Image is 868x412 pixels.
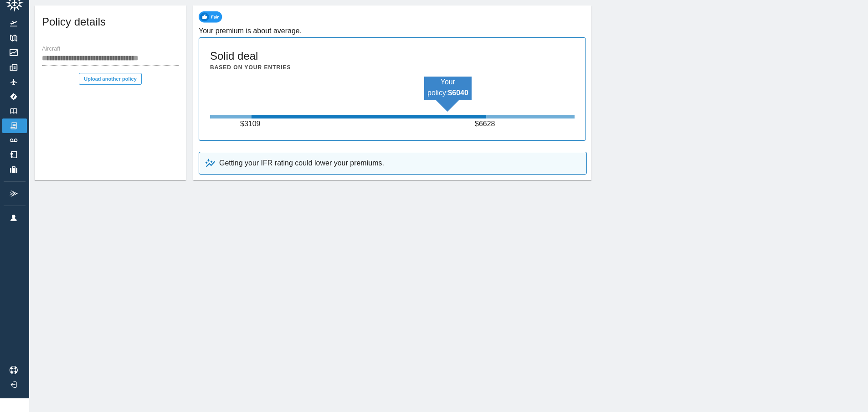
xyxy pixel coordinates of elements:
img: fair-policy-chip-16a22df130daad956e14.svg [199,11,225,23]
p: $ 6628 [475,118,498,129]
label: Aircraft [42,45,60,53]
h5: Policy details [42,15,106,29]
p: Getting your IFR rating could lower your premiums. [219,158,384,169]
p: Your policy: [424,77,472,98]
div: Policy details [35,5,186,42]
h6: Based on your entries [210,63,291,72]
h6: Your premium is about average. [199,25,586,37]
img: uptrend-and-star-798e9c881b4915e3b082.svg [205,158,216,169]
p: $ 3109 [240,118,263,129]
button: Upload another policy [79,73,142,85]
b: $ 6040 [448,89,468,97]
h5: Solid deal [210,49,258,63]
